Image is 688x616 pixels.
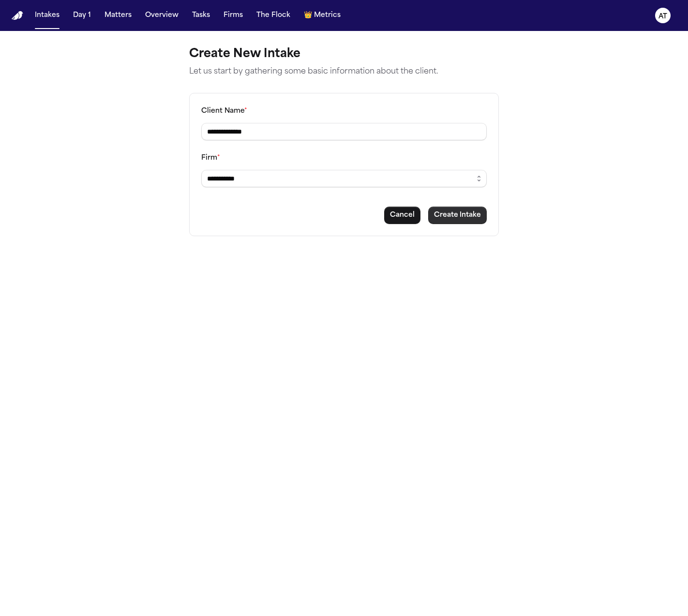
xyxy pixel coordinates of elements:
label: Firm [201,154,220,162]
button: Tasks [188,7,214,24]
p: Let us start by gathering some basic information about the client. [189,66,499,77]
input: Select a firm [201,170,487,187]
h1: Create New Intake [189,46,499,62]
label: Client Name [201,107,247,115]
button: Create intake [428,207,487,224]
button: crownMetrics [300,7,344,24]
button: The Flock [253,7,294,24]
button: Overview [141,7,182,24]
button: Firms [220,7,247,24]
button: Matters [101,7,135,24]
button: Day 1 [69,7,95,24]
input: Client name [201,123,487,140]
button: Intakes [31,7,63,24]
button: Cancel intake creation [384,207,420,224]
a: Home [12,11,23,20]
img: Finch Logo [12,11,23,20]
